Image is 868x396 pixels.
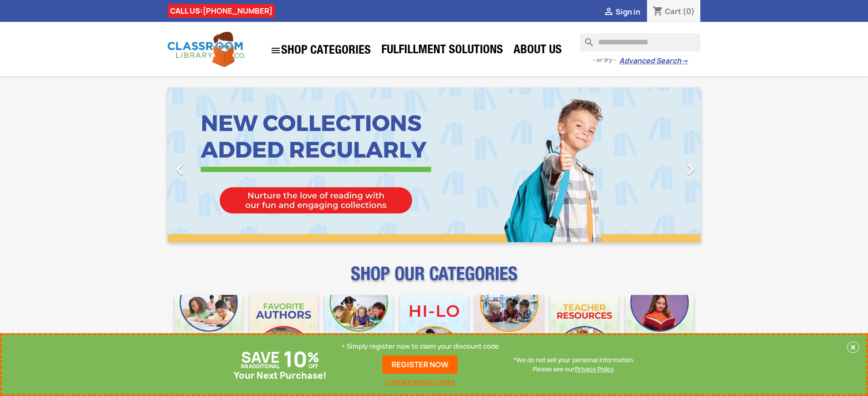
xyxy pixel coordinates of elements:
a: Next [621,87,701,242]
span: - or try - [592,56,619,65]
i:  [679,158,702,181]
span: Cart [665,6,681,16]
img: CLC_Favorite_Authors_Mobile.jpg [250,295,318,363]
img: CLC_Phonics_And_Decodables_Mobile.jpg [325,295,393,363]
a: Advanced Search→ [619,56,688,66]
p: SHOP OUR CATEGORIES [168,271,701,288]
img: CLC_Teacher_Resources_Mobile.jpg [550,295,618,363]
a: Previous [168,87,248,242]
i:  [168,158,191,181]
img: Classroom Library Company [168,32,245,67]
a:  Sign in [603,7,640,17]
a: About Us [509,42,566,60]
img: CLC_Bulk_Mobile.jpg [175,295,243,363]
span: Sign in [616,7,640,17]
img: CLC_Fiction_Nonfiction_Mobile.jpg [475,295,543,363]
i: shopping_cart [652,6,663,17]
ul: Carousel container [168,87,701,242]
img: CLC_HiLo_Mobile.jpg [400,295,468,363]
a: Fulfillment Solutions [377,42,508,60]
input: Search [580,33,700,51]
span: → [681,56,688,66]
a: SHOP CATEGORIES [266,41,375,61]
i:  [270,45,281,56]
a: [PHONE_NUMBER] [203,6,272,16]
span: (0) [683,6,695,16]
i:  [603,7,614,18]
i: search [580,33,591,44]
div: CALL US: [168,4,275,18]
img: CLC_Dyslexia_Mobile.jpg [626,295,693,363]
